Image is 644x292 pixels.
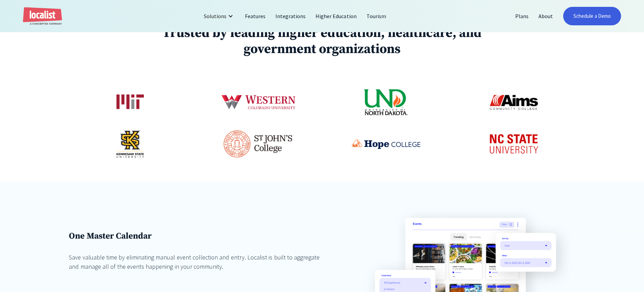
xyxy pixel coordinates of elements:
img: Kennesaw State University logo [116,130,144,158]
a: About [534,8,558,24]
a: Plans [510,8,534,24]
a: Higher Education [311,8,362,24]
img: Western Colorado University logo [220,81,296,124]
div: Solutions [199,8,240,24]
img: NC State University logo [483,129,545,158]
img: University of North Dakota logo [363,89,408,116]
div: Solutions [204,12,226,20]
a: Tourism [362,8,391,24]
strong: Trusted by leading higher education, healthcare, and government organizations [162,25,482,58]
a: Schedule a Demo [563,7,621,25]
img: St John's College logo [224,130,292,157]
div: Save valuable time by eliminating manual event collection and entry. Localist is built to aggrega... [69,253,330,271]
a: home [23,7,62,25]
strong: One Master Calendar [69,231,152,241]
img: Hope College logo [352,139,420,149]
a: Integrations [271,8,311,24]
img: Massachusetts Institute of Technology logo [116,94,144,110]
a: Features [240,8,271,24]
img: Aims Community College logo [489,89,538,116]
